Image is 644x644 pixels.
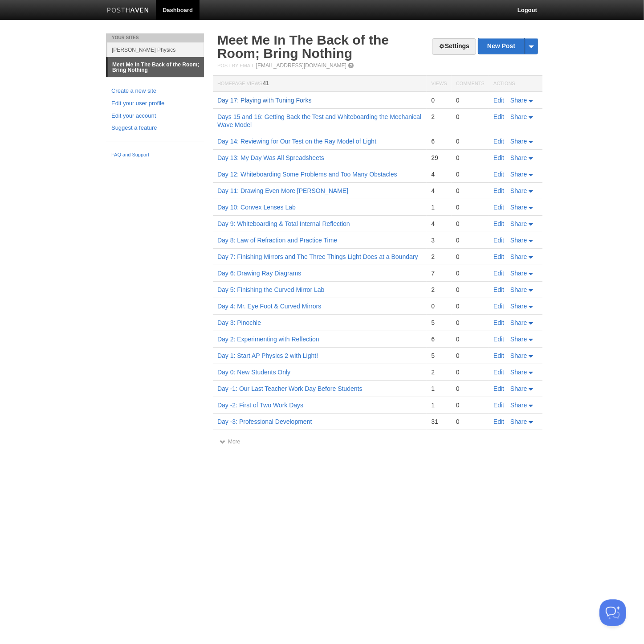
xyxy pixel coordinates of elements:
span: Share [510,352,527,359]
img: Posthaven-bar [107,8,149,14]
a: Edit [493,138,504,145]
span: Share [510,187,527,194]
a: Edit your user profile [111,99,199,108]
a: Edit [493,187,504,194]
a: Edit [493,204,504,211]
div: 5 [431,352,447,360]
a: Day -3: Professional Development [217,418,312,425]
a: Edit [493,402,504,409]
a: Create a new site [111,86,199,96]
span: Share [510,237,527,244]
span: Share [510,220,527,227]
div: 0 [456,253,485,261]
div: 0 [456,96,485,104]
a: Edit [493,237,504,244]
a: [PERSON_NAME] Physics [107,42,204,57]
div: 2 [431,368,447,376]
a: Day -1: Our Last Teacher Work Day Before Students [217,385,363,392]
a: Day 7: Finishing Mirrors and The Three Things Light Does at a Boundary [217,253,418,260]
span: Share [510,138,527,145]
div: 29 [431,154,447,162]
span: 41 [263,80,269,86]
div: 0 [456,113,485,121]
a: Meet Me In The Back of the Room; Bring Nothing [108,57,204,77]
a: Settings [432,38,476,55]
a: Edit [493,253,504,260]
a: Day 11: Drawing Even More [PERSON_NAME] [217,187,348,194]
a: Edit [493,336,504,343]
th: Comments [452,76,489,92]
div: 0 [456,352,485,360]
a: More [220,439,240,445]
span: Share [510,369,527,376]
span: Share [510,402,527,409]
a: Day 6: Drawing Ray Diagrams [217,270,301,277]
a: Day 3: Pinochle [217,319,261,326]
a: Day 0: New Students Only [217,369,290,376]
div: 1 [431,401,447,409]
div: 2 [431,253,447,261]
a: Day 5: Finishing the Curved Mirror Lab [217,286,324,293]
a: Edit [493,270,504,277]
div: 4 [431,220,447,228]
span: Share [510,286,527,293]
span: Share [510,303,527,310]
span: Share [510,270,527,277]
span: Share [510,253,527,260]
a: Edit [493,113,504,120]
a: Day 4: Mr. Eye Foot & Curved Mirrors [217,303,321,310]
div: 0 [456,203,485,211]
div: 0 [456,335,485,343]
div: 3 [431,236,447,244]
div: 0 [456,368,485,376]
span: Post by Email [217,63,254,68]
div: 0 [431,302,447,310]
th: Actions [489,76,542,92]
div: 0 [456,137,485,145]
span: Share [510,113,527,120]
a: Edit [493,171,504,178]
div: 0 [456,170,485,178]
a: Edit [493,352,504,359]
th: Views [427,76,451,92]
div: 0 [456,236,485,244]
div: 4 [431,187,447,195]
a: Days 15 and 16: Getting Back the Test and Whiteboarding the Mechanical Wave Model [217,113,421,128]
a: Suggest a feature [111,123,199,133]
a: Day 8: Law of Refraction and Practice Time [217,237,337,244]
a: [EMAIL_ADDRESS][DOMAIN_NAME] [256,62,346,69]
div: 0 [456,401,485,409]
div: 1 [431,385,447,393]
a: Meet Me In The Back of the Room; Bring Nothing [217,33,389,61]
span: Share [510,336,527,343]
a: Day 14: Reviewing for Our Test on the Ray Model of Light [217,138,376,145]
a: Edit [493,154,504,161]
div: 0 [456,302,485,310]
a: Edit [493,97,504,104]
span: Share [510,97,527,104]
div: 0 [431,96,447,104]
div: 1 [431,203,447,211]
div: 0 [456,187,485,195]
div: 0 [456,286,485,294]
a: Edit your account [111,111,199,121]
a: Edit [493,369,504,376]
span: Share [510,385,527,392]
div: 6 [431,335,447,343]
iframe: Help Scout Beacon - Open [599,599,626,626]
span: Share [510,418,527,425]
div: 0 [456,319,485,327]
a: Edit [493,418,504,425]
li: Your Sites [106,33,204,42]
div: 0 [456,220,485,228]
a: Day 17: Playing with Tuning Forks [217,97,312,104]
div: 31 [431,418,447,426]
div: 5 [431,319,447,327]
a: Day 12: Whiteboarding Some Problems and Too Many Obstacles [217,171,397,178]
span: Share [510,319,527,326]
a: New Post [478,38,538,54]
div: 0 [456,418,485,426]
a: FAQ and Support [111,151,199,159]
span: Share [510,171,527,178]
th: Homepage Views [213,76,427,92]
